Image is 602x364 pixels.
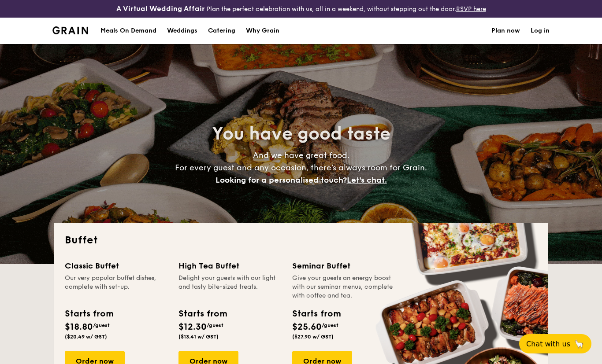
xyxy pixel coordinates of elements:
[519,334,591,353] button: Chat with us🦙
[93,322,110,328] span: /guest
[322,322,338,328] span: /guest
[491,18,520,44] a: Plan now
[292,307,340,320] div: Starts from
[292,260,395,272] div: Seminar Buffet
[162,18,203,44] a: Weddings
[65,274,168,300] div: Our very popular buffet dishes, complete with set-up.
[52,26,88,34] a: Logotype
[347,175,387,185] span: Let's chat.
[216,175,347,185] span: Looking for a personalised touch?
[178,274,282,300] div: Delight your guests with our light and tasty bite-sized treats.
[100,4,502,14] div: Plan the perfect celebration with us, all in a weekend, without stepping out the door.
[292,274,395,300] div: Give your guests an energy boost with our seminar menus, complete with coffee and tea.
[65,233,537,247] h2: Buffet
[292,334,334,340] span: ($27.90 w/ GST)
[52,26,88,34] img: Grain
[65,260,168,272] div: Classic Buffet
[175,151,427,185] span: And we have great food. For every guest and any occasion, there’s always room for Grain.
[116,4,205,14] h4: A Virtual Wedding Affair
[178,334,219,340] span: ($13.41 w/ GST)
[531,18,550,44] a: Log in
[65,307,113,320] div: Starts from
[526,340,570,348] span: Chat with us
[65,334,107,340] span: ($20.49 w/ GST)
[178,307,227,320] div: Starts from
[178,322,207,332] span: $12.30
[574,339,584,349] span: 🦙
[203,18,241,44] a: Catering
[241,18,285,44] a: Why Grain
[292,322,322,332] span: $25.60
[208,18,235,44] h1: Catering
[65,322,93,332] span: $18.80
[95,18,162,44] a: Meals On Demand
[167,18,197,44] div: Weddings
[246,18,279,44] div: Why Grain
[456,5,486,13] a: RSVP here
[100,18,156,44] div: Meals On Demand
[212,123,390,144] span: You have good taste
[178,260,282,272] div: High Tea Buffet
[207,322,223,328] span: /guest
